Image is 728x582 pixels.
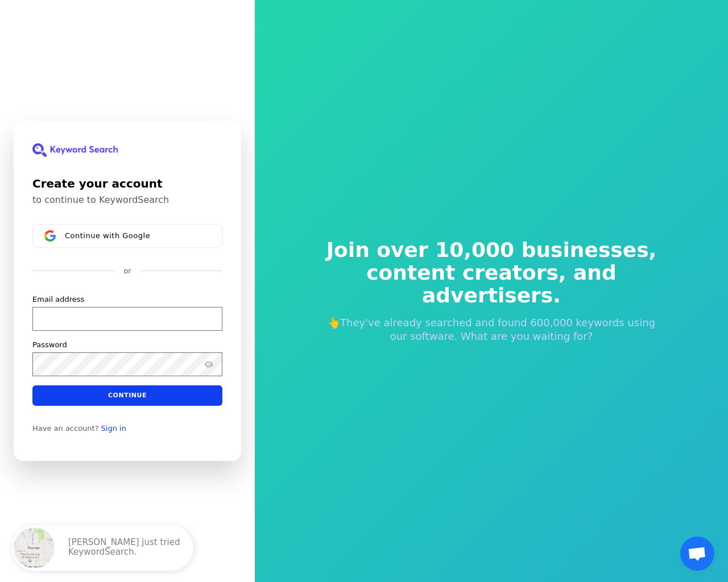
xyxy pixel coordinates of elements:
a: Sign in [101,424,126,433]
label: Password [32,340,67,350]
img: Norman, Oklahoma, United States [14,527,55,568]
label: Email address [32,294,84,305]
button: Show password [202,357,216,371]
button: Continue [32,385,222,406]
h1: Create your account [32,175,222,192]
span: Join over 10,000 businesses, [318,239,664,261]
p: or [123,266,131,276]
img: KeywordSearch [32,143,118,157]
span: Have an account? [32,424,99,433]
p: [PERSON_NAME] just tried KeywordSearch. [68,538,182,558]
a: Open chat [680,537,714,571]
span: content creators, and advertisers. [318,261,664,307]
p: 👆They've already searched and found 600,000 keywords using our software. What are you waiting for? [318,316,664,343]
p: to continue to KeywordSearch [32,194,222,206]
img: Sign in with Google [44,230,56,242]
span: Continue with Google [65,231,150,240]
button: Sign in with GoogleContinue with Google [32,224,222,248]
